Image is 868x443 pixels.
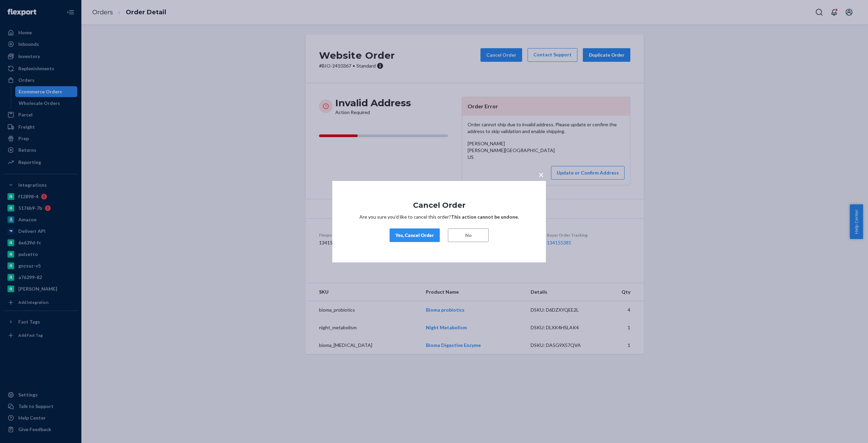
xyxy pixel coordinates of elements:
h1: Cancel Order [353,201,526,209]
button: No [448,228,489,242]
strong: This action cannot be undone. [451,214,519,220]
span: × [538,168,544,180]
button: Yes, Cancel Order [390,228,440,242]
p: Are you sure you’d like to cancel this order? [353,214,526,220]
div: Yes, Cancel Order [395,232,434,239]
